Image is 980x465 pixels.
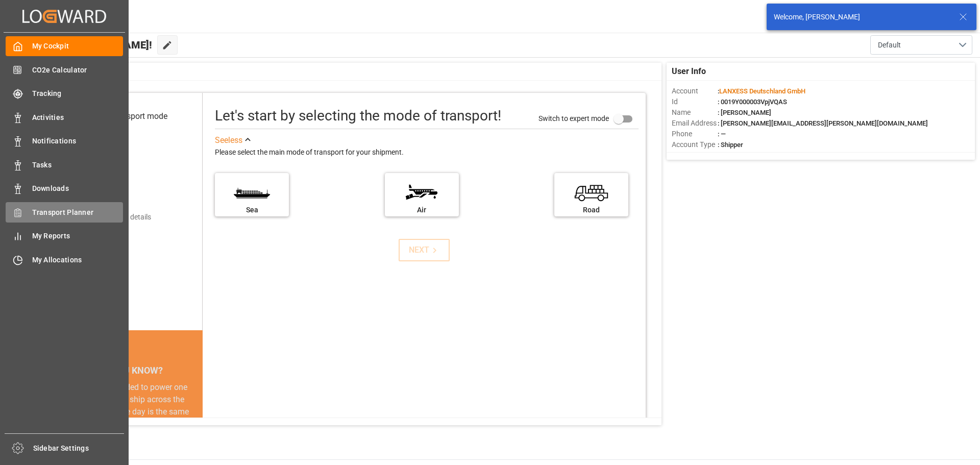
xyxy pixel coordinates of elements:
[215,146,639,159] div: Please select the main mode of transport for your shipment.
[32,255,124,265] span: My Allocations
[32,41,124,52] span: My Cockpit
[774,12,949,22] div: Welcome, [PERSON_NAME]
[32,183,124,194] span: Downloads
[32,231,124,241] span: My Reports
[718,119,928,127] span: : [PERSON_NAME][EMAIL_ADDRESS][PERSON_NAME][DOMAIN_NAME]
[538,114,609,122] span: Switch to expert mode
[559,205,623,215] div: Road
[42,35,152,55] span: Hello [PERSON_NAME]!
[215,134,242,146] div: See less
[878,40,901,51] span: Default
[718,130,726,138] span: : —
[32,65,124,76] span: CO2e Calculator
[6,226,123,246] a: My Reports
[870,35,972,55] button: open menu
[6,202,123,222] a: Transport Planner
[672,65,706,78] span: User Info
[6,131,123,151] a: Notifications
[6,60,123,80] a: CO2e Calculator
[55,360,203,381] div: DID YOU KNOW?
[6,179,123,199] a: Downloads
[672,129,718,139] span: Phone
[67,381,190,455] div: The energy needed to power one large container ship across the ocean in a single day is the same ...
[32,136,124,146] span: Notifications
[32,112,124,123] span: Activities
[719,87,805,95] span: LANXESS Deutschland GmbH
[6,155,123,175] a: Tasks
[672,96,718,107] span: Id
[672,118,718,129] span: Email Address
[32,160,124,170] span: Tasks
[718,98,787,106] span: : 0019Y000003VpjVQAS
[399,239,450,261] button: NEXT
[718,141,743,149] span: : Shipper
[215,105,501,127] div: Let's start by selecting the mode of transport!
[32,88,124,99] span: Tracking
[6,107,123,127] a: Activities
[6,84,123,104] a: Tracking
[32,207,124,218] span: Transport Planner
[390,205,454,215] div: Air
[672,139,718,150] span: Account Type
[33,443,125,454] span: Sidebar Settings
[672,86,718,96] span: Account
[718,109,771,116] span: : [PERSON_NAME]
[672,107,718,118] span: Name
[409,244,440,256] div: NEXT
[6,36,123,56] a: My Cockpit
[718,87,805,95] span: :
[220,205,284,215] div: Sea
[6,250,123,270] a: My Allocations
